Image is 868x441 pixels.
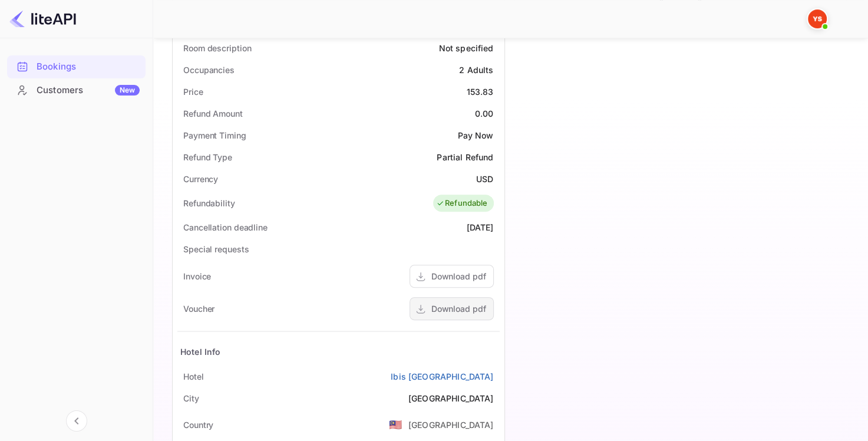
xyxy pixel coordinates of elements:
[467,221,494,233] div: [DATE]
[183,129,246,141] div: Payment Timing
[467,85,494,98] div: 153.83
[180,345,221,358] div: Hotel Info
[183,243,249,255] div: Special requests
[7,55,146,77] a: Bookings
[408,419,494,431] div: [GEOGRAPHIC_DATA]
[439,42,494,54] div: Not specified
[183,151,232,163] div: Refund Type
[183,107,243,120] div: Refund Amount
[457,129,493,141] div: Pay Now
[183,302,214,315] div: Voucher
[183,85,203,98] div: Price
[7,79,146,102] div: CustomersNew
[183,173,218,185] div: Currency
[183,64,235,76] div: Occupancies
[37,84,140,97] div: Customers
[436,198,488,209] div: Refundable
[437,151,493,163] div: Partial Refund
[183,419,213,431] div: Country
[808,9,827,28] img: Yandex Support
[7,55,146,78] div: Bookings
[475,107,494,120] div: 0.00
[183,270,211,282] div: Invoice
[183,42,251,54] div: Room description
[431,270,486,282] div: Download pdf
[183,197,235,209] div: Refundability
[37,60,140,74] div: Bookings
[183,370,204,383] div: Hotel
[7,79,146,101] a: CustomersNew
[459,64,493,76] div: 2 Adults
[115,85,140,96] div: New
[183,392,199,404] div: City
[389,414,402,435] span: United States
[391,370,493,383] a: Ibis [GEOGRAPHIC_DATA]
[476,173,493,185] div: USD
[408,392,494,404] div: [GEOGRAPHIC_DATA]
[66,410,87,432] button: Collapse navigation
[183,221,268,233] div: Cancellation deadline
[431,302,486,315] div: Download pdf
[9,9,76,28] img: LiteAPI logo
